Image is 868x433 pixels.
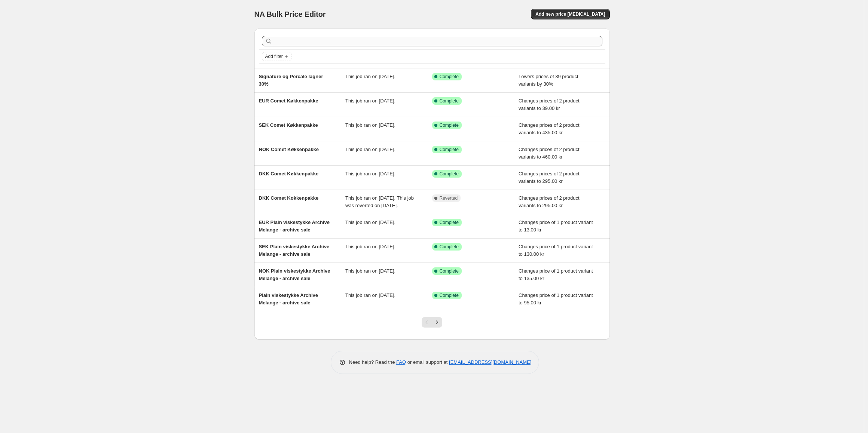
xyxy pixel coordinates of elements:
[259,292,318,305] span: Plain viskestykke Archive Melange - archive sale
[440,122,459,128] span: Complete
[345,219,395,225] span: This job ran on [DATE].
[440,268,459,274] span: Complete
[345,292,395,298] span: This job ran on [DATE].
[449,359,531,365] a: [EMAIL_ADDRESS][DOMAIN_NAME]
[259,268,330,281] span: NOK Plain viskestykke Archive Melange - archive sale
[531,9,609,19] button: Add new price [MEDICAL_DATA]
[440,244,459,250] span: Complete
[265,53,283,59] span: Add filter
[535,11,605,17] span: Add new price [MEDICAL_DATA]
[519,122,580,135] span: Changes prices of 2 product variants to 435.00 kr
[345,74,395,79] span: This job ran on [DATE].
[259,98,318,104] span: EUR Comet Køkkenpakke
[519,171,580,184] span: Changes prices of 2 product variants to 295.00 kr
[422,317,442,328] nav: Pagination
[440,292,459,298] span: Complete
[259,171,319,176] span: DKK Comet Køkkenpakke
[345,122,395,128] span: This job ran on [DATE].
[254,10,326,18] span: NA Bulk Price Editor
[345,147,395,152] span: This job ran on [DATE].
[262,52,292,61] button: Add filter
[440,195,458,201] span: Reverted
[259,122,318,128] span: SEK Comet Køkkenpakke
[345,195,414,208] span: This job ran on [DATE]. This job was reverted on [DATE].
[259,147,319,152] span: NOK Comet Køkkenpakke
[519,195,580,208] span: Changes prices of 2 product variants to 295.00 kr
[519,74,578,87] span: Lowers prices of 39 product variants by 30%
[440,171,459,177] span: Complete
[440,98,459,104] span: Complete
[519,98,580,111] span: Changes prices of 2 product variants to 39.00 kr
[440,147,459,153] span: Complete
[345,244,395,249] span: This job ran on [DATE].
[259,244,330,257] span: SEK Plain viskestykke Archive Melange - archive sale
[519,268,593,281] span: Changes price of 1 product variant to 135.00 kr
[345,98,395,104] span: This job ran on [DATE].
[406,359,449,365] span: or email support at
[345,171,395,176] span: This job ran on [DATE].
[519,219,593,233] span: Changes price of 1 product variant to 13.00 kr
[519,244,593,257] span: Changes price of 1 product variant to 130.00 kr
[396,359,406,365] a: FAQ
[259,219,330,233] span: EUR Plain viskestykke Archive Melange - archive sale
[259,195,319,201] span: DKK Comet Køkkenpakke
[440,74,459,80] span: Complete
[259,74,323,87] span: Signature og Percale lagner 30%
[519,147,580,160] span: Changes prices of 2 product variants to 460.00 kr
[345,268,395,274] span: This job ran on [DATE].
[432,317,442,328] button: Next
[349,359,397,365] span: Need help? Read the
[440,219,459,225] span: Complete
[519,292,593,305] span: Changes price of 1 product variant to 95.00 kr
